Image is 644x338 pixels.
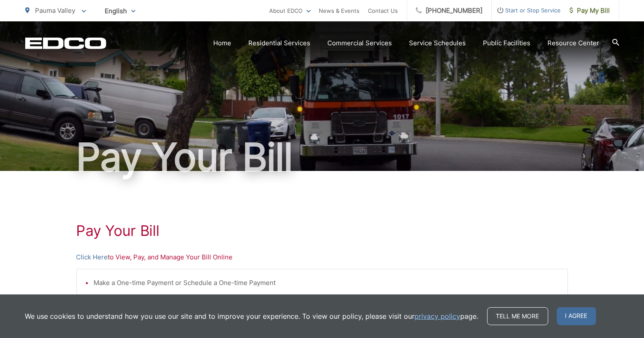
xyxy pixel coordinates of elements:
[557,307,596,325] span: I agree
[25,136,619,179] h1: Pay Your Bill
[25,311,479,321] p: We use cookies to understand how you use our site and to improve your experience. To view our pol...
[76,252,568,262] p: to View, Pay, and Manage Your Bill Online
[35,6,76,15] span: Pauma Valley
[99,3,142,18] span: English
[214,38,232,48] a: Home
[319,6,360,16] a: News & Events
[270,6,311,16] a: About EDCO
[328,38,392,48] a: Commercial Services
[483,38,531,48] a: Public Facilities
[570,6,610,16] span: Pay My Bill
[76,252,108,262] a: Click Here
[249,38,311,48] a: Residential Services
[409,38,466,48] a: Service Schedules
[94,278,559,288] li: Make a One-time Payment or Schedule a One-time Payment
[76,222,568,239] h1: Pay Your Bill
[548,38,600,48] a: Resource Center
[368,6,398,16] a: Contact Us
[487,307,548,325] a: Tell me more
[25,37,106,49] a: EDCD logo. Return to the homepage.
[415,311,461,321] a: privacy policy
